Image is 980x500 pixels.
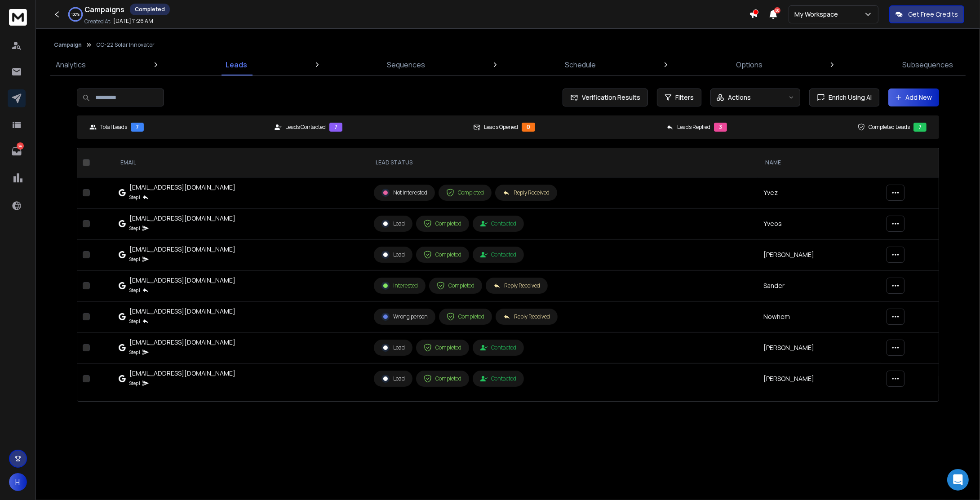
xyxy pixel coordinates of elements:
[368,148,758,177] th: LEAD STATUS
[947,469,969,491] div: Open Intercom Messenger
[129,348,140,357] p: Step 1
[677,124,710,131] p: Leads Replied
[794,10,842,19] p: My Workspace
[381,313,428,321] div: Wrong person
[522,123,535,132] div: 0
[129,317,140,326] p: Step 1
[129,338,235,347] div: [EMAIL_ADDRESS][DOMAIN_NAME]
[484,124,518,131] p: Leads Opened
[381,189,427,197] div: Not Interested
[8,142,26,160] a: 34
[84,18,111,25] p: Created At:
[503,189,550,196] div: Reply Received
[71,12,80,17] p: 100 %
[913,123,927,132] div: 7
[714,123,727,132] div: 3
[381,282,418,290] div: Interested
[129,276,235,285] div: [EMAIL_ADDRESS][DOMAIN_NAME]
[424,344,461,352] div: Completed
[129,369,235,378] div: [EMAIL_ADDRESS][DOMAIN_NAME]
[480,375,516,382] div: Contacted
[424,375,461,383] div: Completed
[902,59,953,70] p: Subsequences
[758,208,881,239] td: Yveos
[774,7,780,13] span: 50
[100,124,127,131] p: Total Leads
[17,142,24,150] p: 34
[220,54,253,75] a: Leads
[113,18,153,25] p: [DATE] 11:26 AM
[129,286,140,295] p: Step 1
[96,41,155,49] p: CC-22 Solar Innovator
[84,4,124,15] h1: Campaigns
[889,5,964,23] button: Get Free Credits
[446,189,484,197] div: Completed
[424,251,461,259] div: Completed
[480,344,516,351] div: Contacted
[50,54,91,75] a: Analytics
[888,88,939,106] button: Add New
[825,93,872,102] span: Enrich Using AI
[758,239,881,270] td: [PERSON_NAME]
[226,59,247,70] p: Leads
[758,177,881,208] td: Yvez
[329,123,342,132] div: 7
[54,41,82,49] button: Campaign
[129,255,140,264] p: Step 1
[908,10,958,19] p: Get Free Credits
[381,220,405,228] div: Lead
[381,375,405,383] div: Lead
[560,54,602,75] a: Schedule
[381,251,405,259] div: Lead
[578,93,640,102] span: Verification Results
[9,473,27,491] button: H
[657,88,701,106] button: Filters
[565,59,596,70] p: Schedule
[758,270,881,301] td: Sander
[129,193,140,202] p: Step 1
[675,93,694,102] span: Filters
[869,124,910,131] p: Completed Leads
[731,54,768,75] a: Options
[897,54,958,75] a: Subsequences
[129,307,235,316] div: [EMAIL_ADDRESS][DOMAIN_NAME]
[129,379,140,388] p: Step 1
[736,59,763,70] p: Options
[130,4,170,15] div: Completed
[129,214,235,223] div: [EMAIL_ADDRESS][DOMAIN_NAME]
[381,54,430,75] a: Sequences
[758,332,881,363] td: [PERSON_NAME]
[387,59,425,70] p: Sequences
[129,245,235,254] div: [EMAIL_ADDRESS][DOMAIN_NAME]
[728,93,751,102] p: Actions
[493,282,540,289] div: Reply Received
[129,183,235,192] div: [EMAIL_ADDRESS][DOMAIN_NAME]
[563,88,648,106] button: Verification Results
[480,251,516,258] div: Contacted
[113,148,368,177] th: EMAIL
[447,313,484,321] div: Completed
[129,224,140,233] p: Step 1
[758,148,881,177] th: NAME
[758,301,881,332] td: Nowhem
[131,123,144,132] div: 7
[480,220,516,227] div: Contacted
[809,88,879,106] button: Enrich Using AI
[424,220,461,228] div: Completed
[285,124,326,131] p: Leads Contacted
[437,282,474,290] div: Completed
[56,59,86,70] p: Analytics
[503,313,550,320] div: Reply Received
[381,344,405,352] div: Lead
[758,363,881,394] td: [PERSON_NAME]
